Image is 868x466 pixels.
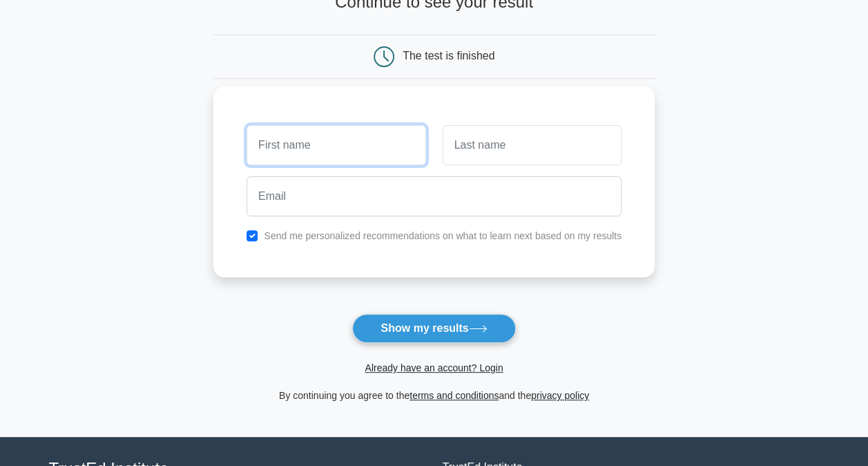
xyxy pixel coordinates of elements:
input: Last name [443,125,621,165]
input: Email [247,176,621,216]
a: terms and conditions [409,390,499,401]
input: First name [247,125,425,165]
div: The test is finished [403,50,494,62]
a: Already have an account? Login [365,362,503,373]
div: By continuing you agree to the and the [205,387,663,404]
label: Send me personalized recommendations on what to learn next based on my results [264,230,621,241]
a: privacy policy [531,390,589,401]
button: Show my results [352,314,515,343]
